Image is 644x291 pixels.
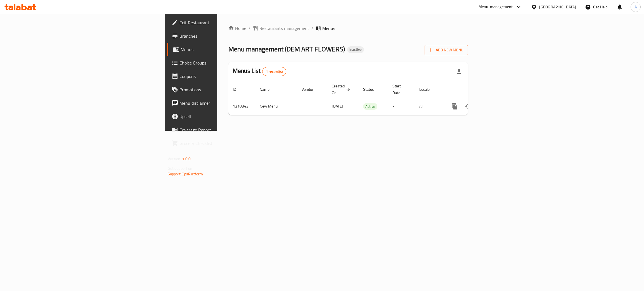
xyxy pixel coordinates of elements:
[255,98,297,115] td: New Menu
[347,46,364,53] div: Inactive
[392,83,408,96] span: Start Date
[167,70,273,83] a: Coupons
[168,170,203,178] a: Support.OpsPlatform
[182,155,191,163] span: 1.0.0
[363,103,377,110] div: Active
[429,47,463,54] span: Add New Menu
[479,4,513,10] div: Menu-management
[363,103,377,110] span: Active
[179,59,268,66] span: Choice Groups
[228,25,468,32] nav: breadcrumb
[253,25,309,32] a: Restaurants management
[228,43,345,55] span: Menu management ( DEM ART FLOWERS )
[179,86,268,93] span: Promotions
[322,25,335,32] span: Menus
[233,86,243,93] span: ID
[179,113,268,120] span: Upsell
[415,98,444,115] td: All
[262,67,287,76] div: Total records count
[228,81,506,115] table: enhanced table
[179,73,268,80] span: Coupons
[167,56,273,70] a: Choice Groups
[181,46,268,53] span: Menus
[259,25,309,32] span: Restaurants management
[444,81,506,98] th: Actions
[167,16,273,29] a: Edit Restaurant
[332,83,352,96] span: Created On
[167,96,273,110] a: Menu disclaimer
[388,98,415,115] td: -
[419,86,437,93] span: Locale
[302,86,321,93] span: Vendor
[448,100,461,113] button: more
[167,83,273,96] a: Promotions
[461,100,475,113] button: Change Status
[262,69,286,74] span: 1 record(s)
[363,86,381,93] span: Status
[233,67,286,76] h2: Menus List
[332,102,343,110] span: [DATE]
[347,47,364,52] span: Inactive
[260,86,277,93] span: Name
[179,100,268,106] span: Menu disclaimer
[179,127,268,133] span: Coverage Report
[167,43,273,56] a: Menus
[634,4,637,10] span: A
[179,19,268,26] span: Edit Restaurant
[167,110,273,123] a: Upsell
[168,155,181,163] span: Version:
[167,123,273,137] a: Coverage Report
[539,4,576,10] div: [GEOGRAPHIC_DATA]
[452,65,466,78] div: Export file
[179,33,268,39] span: Branches
[311,25,313,32] li: /
[168,165,193,172] span: Get support on:
[167,29,273,43] a: Branches
[167,137,273,150] a: Grocery Checklist
[179,140,268,147] span: Grocery Checklist
[425,45,468,55] button: Add New Menu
